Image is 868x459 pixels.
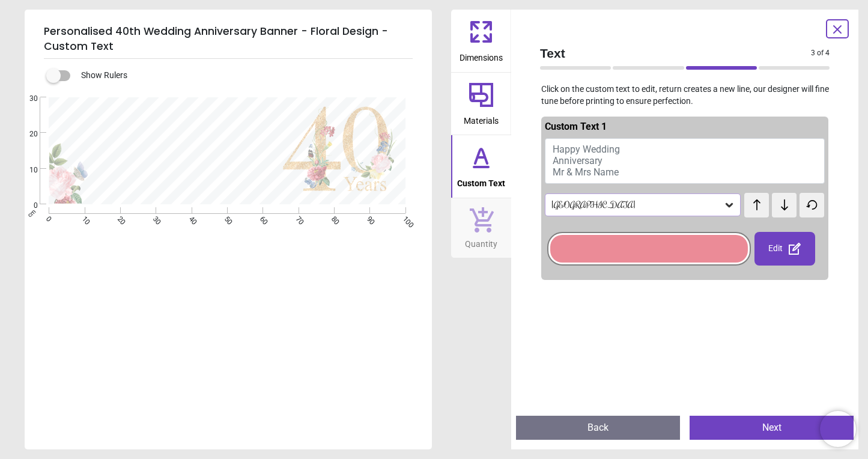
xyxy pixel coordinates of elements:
[465,233,497,251] span: Quantity
[545,121,607,132] span: Custom Text 1
[451,10,511,72] button: Dimensions
[464,109,499,127] span: Materials
[516,416,680,440] button: Back
[754,232,816,266] div: Edit
[820,411,856,447] iframe: Brevo live chat
[15,94,38,104] span: 30
[811,48,830,58] span: 3 of 4
[550,200,723,210] div: [GEOGRAPHIC_DATA]
[451,73,511,135] button: Materials
[53,68,432,83] div: Show Rulers
[530,84,839,107] p: Click on the custom text to edit, return creates a new line, our designer will fine tune before p...
[553,144,620,178] span: Happy Wedding Anniversary Mr & Mrs Name
[15,201,38,211] span: 0
[15,165,38,175] span: 10
[545,138,825,184] button: Happy Wedding Anniversary Mr & Mrs Name
[451,198,511,258] button: Quantity
[15,129,38,139] span: 20
[451,135,511,198] button: Custom Text
[690,416,854,440] button: Next
[457,172,505,190] span: Custom Text
[540,44,811,62] span: Text
[460,46,503,64] span: Dimensions
[44,19,413,59] h5: Personalised 40th Wedding Anniversary Banner - Floral Design - Custom Text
